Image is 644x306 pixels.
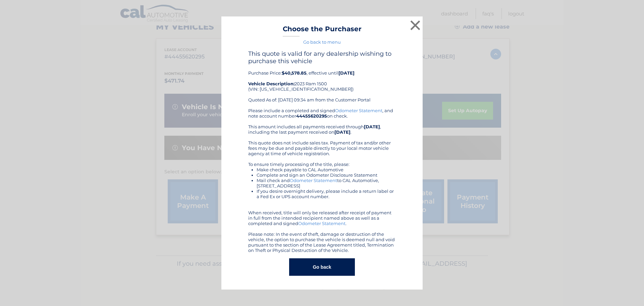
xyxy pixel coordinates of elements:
[248,108,396,253] div: Please include a completed and signed , and note account number on check. This amount includes al...
[257,178,396,188] li: Mail check and to CAL Automotive, [STREET_ADDRESS]
[334,129,351,135] b: [DATE]
[335,108,382,113] a: Odometer Statement
[257,167,396,172] li: Make check payable to CAL Automotive
[248,50,396,65] h4: This quote is valid for any dealership wishing to purchase this vehicle
[257,188,396,199] li: If you desire overnight delivery, please include a return label or a Fed Ex or UPS account number.
[364,124,380,129] b: [DATE]
[303,39,341,45] a: Go back to menu
[248,81,294,86] strong: Vehicle Description:
[298,221,345,226] a: Odometer Statement
[296,113,327,119] b: 44455620295
[289,258,355,276] button: Go back
[248,50,396,108] div: Purchase Price: , effective until 2023 Ram 1500 (VIN: [US_VEHICLE_IDENTIFICATION_NUMBER]) Quoted ...
[282,70,307,76] b: $40,578.85
[338,70,355,76] b: [DATE]
[283,25,362,37] h3: Choose the Purchaser
[290,178,337,183] a: Odometer Statement
[257,172,396,178] li: Complete and sign an Odometer Disclosure Statement
[409,18,422,32] button: ×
